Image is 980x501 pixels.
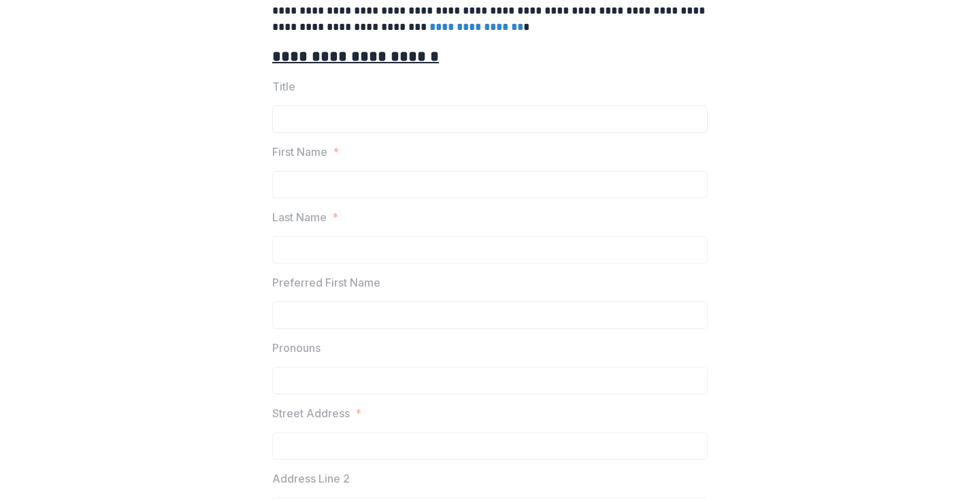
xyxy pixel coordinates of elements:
[272,274,380,291] p: Preferred First Name
[272,209,327,225] p: Last Name
[272,78,295,95] p: Title
[272,470,350,487] p: Address Line 2
[272,144,327,160] p: First Name
[272,340,321,356] p: Pronouns
[272,405,350,421] p: Street Address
